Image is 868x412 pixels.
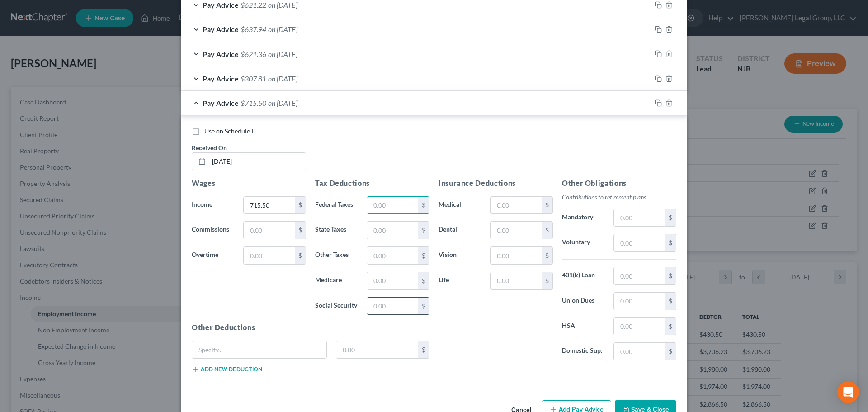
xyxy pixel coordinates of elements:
[241,50,266,58] span: $621.36
[192,200,212,208] span: Income
[192,322,429,333] h5: Other Deductions
[367,247,418,264] input: 0.00
[268,50,297,58] span: on [DATE]
[241,99,266,107] span: $715.50
[562,193,676,202] p: Contributions to retirement plans
[187,221,239,239] label: Commissions
[241,25,266,33] span: $637.94
[614,318,665,335] input: 0.00
[203,99,239,107] span: Pay Advice
[295,197,306,214] div: $
[244,197,295,214] input: 0.00
[367,272,418,289] input: 0.00
[557,317,609,336] label: HSA
[315,178,429,189] h5: Tax Deductions
[491,272,542,289] input: 0.00
[295,222,306,239] div: $
[665,343,676,360] div: $
[439,178,553,189] h5: Insurance Deductions
[434,196,486,214] label: Medical
[665,209,676,227] div: $
[336,341,419,358] input: 0.00
[244,222,295,239] input: 0.00
[665,293,676,310] div: $
[557,292,609,310] label: Union Dues
[203,74,239,83] span: Pay Advice
[614,234,665,251] input: 0.00
[187,246,239,265] label: Overtime
[204,127,253,135] span: Use on Schedule I
[614,343,665,360] input: 0.00
[311,221,362,239] label: State Taxes
[311,272,362,290] label: Medicare
[557,342,609,360] label: Domestic Sup.
[665,267,676,284] div: $
[311,297,362,315] label: Social Security
[557,267,609,285] label: 401(k) Loan
[203,50,239,58] span: Pay Advice
[434,246,486,265] label: Vision
[665,318,676,335] div: $
[418,272,429,289] div: $
[562,178,676,189] h5: Other Obligations
[418,197,429,214] div: $
[542,247,552,264] div: $
[434,272,486,290] label: Life
[192,178,306,189] h5: Wages
[241,0,266,9] span: $621.22
[192,341,326,358] input: Specify...
[367,197,418,214] input: 0.00
[418,222,429,239] div: $
[311,196,362,214] label: Federal Taxes
[434,221,486,239] label: Dental
[542,222,552,239] div: $
[268,25,297,33] span: on [DATE]
[614,293,665,310] input: 0.00
[557,234,609,252] label: Voluntary
[542,272,552,289] div: $
[491,197,542,214] input: 0.00
[557,209,609,227] label: Mandatory
[203,0,239,9] span: Pay Advice
[614,267,665,284] input: 0.00
[418,298,429,315] div: $
[311,246,362,265] label: Other Taxes
[491,247,542,264] input: 0.00
[244,247,295,264] input: 0.00
[491,222,542,239] input: 0.00
[268,0,297,9] span: on [DATE]
[665,234,676,251] div: $
[542,197,552,214] div: $
[295,247,306,264] div: $
[418,247,429,264] div: $
[203,25,239,33] span: Pay Advice
[241,74,266,83] span: $307.81
[209,153,306,170] input: MM/DD/YYYY
[268,74,297,83] span: on [DATE]
[367,298,418,315] input: 0.00
[367,222,418,239] input: 0.00
[837,381,859,403] div: Open Intercom Messenger
[614,209,665,227] input: 0.00
[192,144,227,152] span: Received On
[268,99,297,107] span: on [DATE]
[418,341,429,358] div: $
[192,366,262,373] button: Add new deduction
